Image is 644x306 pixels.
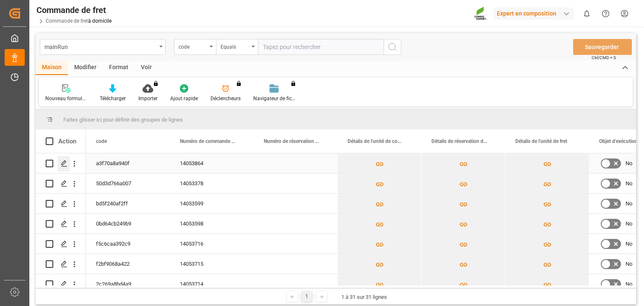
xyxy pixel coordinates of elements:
span: No [626,275,632,294]
div: Appuyez sur ESPACE pour sélectionner cette ligne. [36,153,86,174]
font: Action [58,137,76,145]
font: bd5f240af2ff [96,200,128,207]
span: No [626,154,632,173]
span: No [626,254,632,274]
font: Numéro de réservation de fret [264,138,330,144]
button: Sauvegarder [573,39,632,55]
font: Détails de réservation de fret [431,138,495,144]
font: a3f70a8a940f [96,160,130,166]
div: code [179,41,207,51]
font: Commande de fret [36,5,106,15]
span: No [626,174,632,193]
span: No [626,214,632,233]
div: Appuyez sur ESPACE pour sélectionner cette ligne. [36,194,86,214]
font: f5c6caa392c9 [96,241,130,247]
div: Appuyez sur ESPACE pour sélectionner cette ligne. [36,174,86,194]
font: Télécharger [100,96,126,101]
a: à domicile [88,18,112,24]
input: Tapez pour rechercher [258,39,384,55]
font: Modifier [74,64,96,70]
div: Appuyez sur ESPACE pour sélectionner cette ligne. [36,274,86,294]
font: Voir [141,64,152,70]
font: Expert en composition [497,10,556,17]
font: 14053715 [180,261,203,267]
font: 50d3d766a007 [96,180,131,187]
button: Centre d'aide [596,4,615,23]
button: ouvrir le menu [216,39,258,55]
div: Appuyez sur ESPACE pour sélectionner cette ligne. [36,254,86,274]
font: Maison [42,64,62,70]
font: Nouveau formulaire [45,96,91,101]
button: Expert en composition [493,5,577,21]
font: 1 [305,293,308,299]
div: Equals [221,41,249,51]
span: No [626,234,632,254]
button: ouvrir le menu [40,39,166,55]
font: code [96,138,107,144]
font: 14053716 [180,241,203,247]
font: mainRun [44,44,68,50]
font: 2c269a8bd4a9 [96,281,131,287]
button: ouvrir le menu [174,39,216,55]
font: 14053378 [180,180,203,187]
font: Sauvegarder [585,44,619,50]
font: 0bd64cb249b9 [96,220,131,227]
font: Ajout rapide [170,96,198,101]
font: Détails de l'unité de fret [515,138,567,144]
font: 14053864 [180,160,203,166]
font: 14053598 [180,220,203,227]
button: afficher 0 nouvelles notifications [577,4,596,23]
button: bouton de recherche [384,39,401,55]
img: Screenshot%202023-09-29%20at%2010.02.21.png_1712312052.png [474,6,488,21]
font: Ctrl/CMD + S [592,55,616,60]
font: Détails de l'unité de conteneur [348,138,415,144]
font: Numéro de commande de fret [180,138,246,144]
span: No [626,194,632,213]
font: f2bf9068a422 [96,261,130,267]
font: 1 à 31 sur 31 lignes [341,294,387,300]
font: 14053599 [180,200,203,207]
font: 14053714 [180,281,203,287]
div: Appuyez sur ESPACE pour sélectionner cette ligne. [36,214,86,234]
div: Appuyez sur ESPACE pour sélectionner cette ligne. [36,234,86,254]
font: Format [109,64,128,70]
font: Faites glisser ici pour définir des groupes de lignes [63,117,183,123]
